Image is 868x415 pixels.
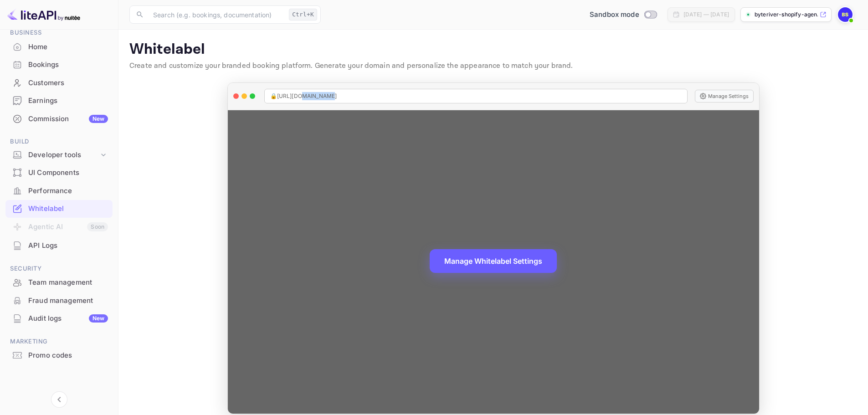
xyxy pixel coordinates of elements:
div: Commission [28,114,108,124]
div: Promo codes [5,347,113,364]
div: Customers [28,78,108,88]
div: API Logs [5,237,113,255]
div: Team management [5,274,113,292]
a: Team management [5,274,113,291]
img: LiteAPI logo [7,7,80,22]
a: Customers [5,74,113,91]
span: Security [5,264,113,274]
div: Home [28,42,108,52]
a: Earnings [5,92,113,109]
button: Manage Settings [695,90,754,102]
div: New [89,115,108,123]
div: Whitelabel [28,204,108,214]
div: Fraud management [5,292,113,310]
div: UI Components [28,168,108,178]
a: CommissionNew [5,110,113,127]
div: Audit logs [28,313,108,324]
div: Performance [5,182,113,200]
div: Promo codes [28,350,108,361]
button: Manage Whitelabel Settings [430,249,557,273]
div: [DATE] — [DATE] [683,10,729,19]
div: Bookings [28,60,108,70]
div: UI Components [5,164,113,182]
div: Fraud management [28,296,108,306]
div: Audit logsNew [5,310,113,328]
button: Collapse navigation [51,391,67,408]
a: API Logs [5,237,113,254]
div: Home [5,38,113,56]
input: Search (e.g. bookings, documentation) [148,5,285,24]
a: Home [5,38,113,55]
div: Performance [28,186,108,196]
img: byteriver Shopify-Agentur [838,7,853,22]
div: Developer tools [5,147,113,163]
p: Whitelabel [129,41,857,59]
span: Build [5,137,113,147]
a: Whitelabel [5,200,113,217]
a: Bookings [5,56,113,73]
div: Earnings [5,92,113,110]
div: Switch to Production mode [586,10,660,20]
div: Bookings [5,56,113,74]
p: byteriver-shopify-agen... [755,10,818,19]
div: CommissionNew [5,110,113,128]
div: Earnings [28,96,108,106]
a: Performance [5,182,113,199]
span: 🔒 [URL][DOMAIN_NAME] [270,92,337,100]
p: Create and customize your branded booking platform. Generate your domain and personalize the appe... [129,61,857,72]
a: UI Components [5,164,113,181]
a: Promo codes [5,347,113,364]
div: Team management [28,277,108,288]
a: Audit logsNew [5,310,113,327]
div: Whitelabel [5,200,113,218]
div: API Logs [28,241,108,251]
span: Marketing [5,337,113,347]
span: Business [5,28,113,38]
div: Customers [5,74,113,92]
span: Sandbox mode [590,10,639,20]
a: Fraud management [5,292,113,309]
div: Ctrl+K [289,9,317,20]
div: New [89,314,108,323]
div: Developer tools [28,150,99,160]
